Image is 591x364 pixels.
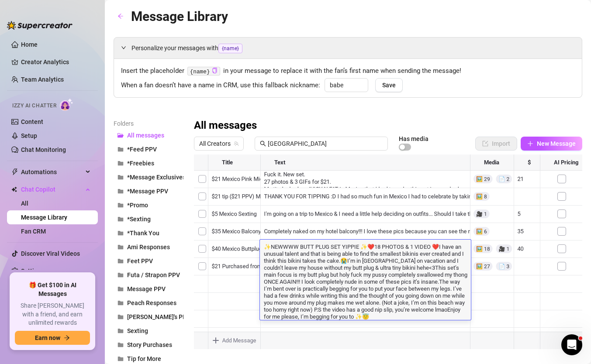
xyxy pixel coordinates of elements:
a: Chat Monitoring [21,146,66,153]
a: Creator Analytics [21,55,91,69]
button: [PERSON_NAME]'s PPV Messages [114,310,183,324]
span: Personalize your messages with [131,43,575,53]
span: folder [118,328,124,334]
span: Tip for More [127,355,161,362]
span: {name} [218,44,242,53]
button: Ami Responses [114,240,183,254]
span: plus [527,141,533,147]
article: Message Library [131,6,228,27]
span: Izzy AI Chatter [12,102,56,110]
button: *Message Exclusives [114,170,183,184]
button: Import [475,137,517,151]
button: *Feed PPV [114,142,183,156]
span: *Promo [127,202,148,209]
span: folder [118,216,124,222]
span: Save [382,82,396,89]
span: Peach Responses [127,299,176,306]
button: Earn nowarrow-right [15,331,90,345]
button: Click to Copy [212,68,218,74]
span: Story Purchases [127,341,172,348]
button: *Promo [114,198,183,212]
img: logo-BBDzfeDw.svg [7,21,73,30]
span: *Feed PPV [127,146,157,153]
span: folder [118,342,124,348]
button: New Message [521,137,582,151]
a: Settings [21,268,44,275]
a: Team Analytics [21,76,64,83]
span: folder [118,202,124,208]
span: Automations [21,165,83,179]
iframe: Intercom live chat [561,334,582,355]
button: All messages [114,128,183,142]
button: Story Purchases [114,338,183,352]
span: Share [PERSON_NAME] with a friend, and earn unlimited rewards [15,302,90,327]
button: *Freebies [114,156,183,170]
span: folder [118,188,124,194]
button: Peach Responses [114,296,183,310]
button: Save [375,78,403,92]
span: *Sexting [127,216,151,223]
span: arrow-left [118,13,124,19]
span: Chat Copilot [21,182,83,196]
span: Earn now [35,334,60,341]
span: thunderbolt [11,168,18,175]
span: Feet PPV [127,258,153,264]
span: folder [118,300,124,306]
a: All [21,200,28,207]
button: Futa / Strapon PPV [114,268,183,282]
textarea: ✨NEWWWW BUTT PLUG SET YIPPIE ✨❤️18 PHOTOS & 1 VIDEO ❤️I have an unusual talent and that is being ... [260,242,471,320]
span: Sexting [127,327,148,334]
span: folder [118,244,124,250]
a: Content [21,118,43,125]
span: Ami Responses [127,244,170,251]
span: folder [118,230,124,236]
img: Chat Copilot [11,186,17,192]
span: folder [118,160,124,166]
button: *Sexting [114,212,183,226]
span: *Message PPV [127,188,168,195]
a: Fan CRM [21,228,46,235]
span: team [234,141,239,146]
button: *Thank You [114,226,183,240]
button: Sexting [114,324,183,338]
span: copy [212,68,218,73]
span: When a fan doesn’t have a name in CRM, use this fallback nickname: [121,80,320,91]
span: expanded [121,45,126,50]
article: Folders [114,119,183,128]
span: Message PPV [127,285,166,292]
span: folder [118,314,124,320]
button: *Message PPV [114,184,183,198]
span: folder [118,146,124,152]
span: *Thank You [127,230,159,237]
span: New Message [537,140,576,147]
span: folder [118,286,124,292]
a: Setup [21,132,37,139]
button: Message PPV [114,282,183,296]
span: Futa / Strapon PPV [127,271,180,278]
span: *Message Exclusives [127,174,186,181]
input: Search messages [268,139,383,148]
span: 🎁 Get $100 in AI Messages [15,281,90,298]
span: [PERSON_NAME]'s PPV Messages [127,313,220,320]
a: Discover Viral Videos [21,250,80,257]
span: All Creators [199,137,238,150]
span: folder [118,258,124,264]
span: arrow-right [64,335,70,341]
span: folder [118,272,124,278]
img: AI Chatter [60,98,73,111]
div: Personalize your messages with{name} [114,38,582,58]
span: *Freebies [127,160,154,167]
article: Has media [399,136,429,141]
button: Feet PPV [114,254,183,268]
span: Insert the placeholder in your message to replace it with the fan’s first name when sending the m... [121,66,575,76]
a: Home [21,41,38,48]
span: folder [118,356,124,362]
span: folder [118,174,124,180]
span: folder-open [118,132,124,138]
code: {name} [187,67,220,76]
span: search [260,141,266,147]
a: Message Library [21,214,67,221]
span: All messages [127,132,164,139]
h3: All messages [194,119,257,133]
